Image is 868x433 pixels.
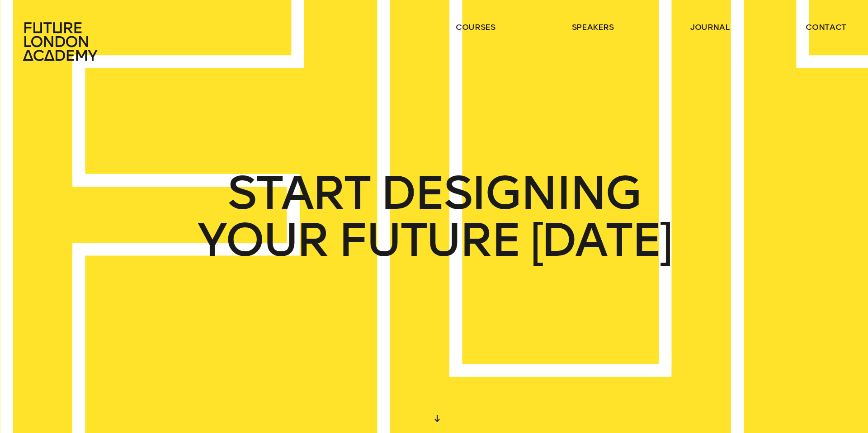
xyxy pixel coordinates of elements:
span: [DATE] [530,216,671,264]
span: YOUR [197,216,328,264]
a: speakers [572,22,614,33]
a: journal [690,22,730,33]
a: contact [806,22,846,33]
span: START [227,169,370,216]
a: courses [456,22,495,33]
span: FUTURE [338,216,520,264]
span: DESIGNING [380,169,641,216]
